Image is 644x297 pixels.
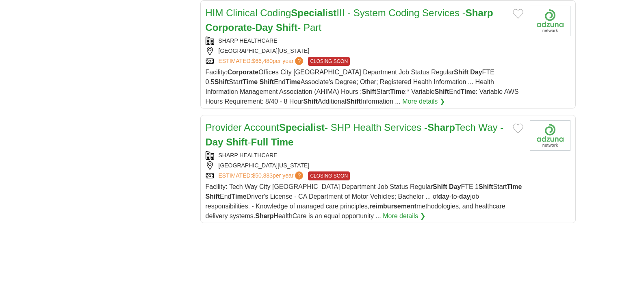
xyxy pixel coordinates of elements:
[530,120,570,151] img: Company logo
[362,88,377,95] strong: Shift
[291,7,336,18] strong: Specialist
[219,171,305,180] a: ESTIMATED:$50,883per year?
[251,137,269,147] strong: Full
[226,137,247,147] strong: Shift
[219,57,305,66] a: ESTIMATED:$66,480per year?
[402,97,445,106] a: More details ❯
[228,69,258,76] strong: Corporate
[206,69,519,105] span: Facility: Offices City [GEOGRAPHIC_DATA] Department Job Status Regular FTE 0.5 Start End Associat...
[346,98,361,105] strong: Shift
[530,6,570,36] img: Company logo
[206,137,223,147] strong: Day
[255,22,273,33] strong: Day
[459,193,471,200] strong: day
[479,183,493,190] strong: Shift
[206,151,523,160] div: SHARP HEALTHCARE
[435,88,449,95] strong: Shift
[390,88,405,95] strong: Time
[308,171,350,180] span: CLOSING SOON
[433,183,447,190] strong: Shift
[466,7,493,18] strong: Sharp
[449,183,461,190] strong: Day
[206,7,493,33] a: HIM Clinical CodingSpecialistIII - System Coding Services -Sharp Corporate-Day Shift- Part
[279,122,325,133] strong: Specialist
[295,57,303,65] span: ?
[206,183,522,219] span: Facility: Tech Way City [GEOGRAPHIC_DATA] Department Job Status Regular FTE 1 Start End Driver's ...
[206,161,523,170] div: [GEOGRAPHIC_DATA][US_STATE]
[255,212,273,219] strong: Sharp
[513,124,523,133] button: Add to favorite jobs
[383,211,425,221] a: More details ❯
[454,69,468,76] strong: Shift
[206,122,504,147] a: Provider AccountSpecialist- SHP Health Services -SharpTech Way -Day Shift-Full Time
[507,183,522,190] strong: Time
[215,78,229,85] strong: Shift
[304,98,318,105] strong: Shift
[243,78,258,85] strong: Time
[232,193,247,200] strong: Time
[271,137,294,147] strong: Time
[206,47,523,55] div: [GEOGRAPHIC_DATA][US_STATE]
[438,193,449,200] strong: day
[369,203,416,210] strong: reimbursement
[427,122,455,133] strong: Sharp
[206,22,252,33] strong: Corporate
[260,78,274,85] strong: Shift
[252,58,273,64] span: $66,480
[295,171,303,180] span: ?
[276,22,297,33] strong: Shift
[461,88,476,95] strong: Time
[252,172,273,179] span: $50,883
[308,57,350,66] span: CLOSING SOON
[470,69,482,76] strong: Day
[286,78,301,85] strong: Time
[206,37,523,45] div: SHARP HEALTHCARE
[513,9,523,19] button: Add to favorite jobs
[206,193,220,200] strong: Shift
